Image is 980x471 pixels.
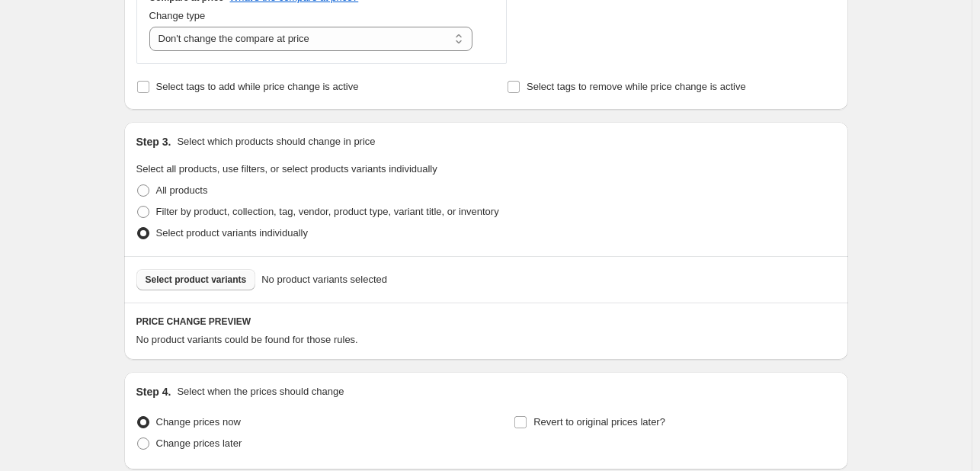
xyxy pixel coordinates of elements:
span: Revert to original prices later? [533,416,665,428]
h2: Step 3. [136,134,171,149]
span: Select tags to add while price change is active [156,81,359,92]
p: Select when the prices should change [177,384,344,399]
span: Select product variants [146,274,247,286]
h2: Step 4. [136,384,171,399]
span: No product variants could be found for those rules. [136,334,358,345]
h6: PRICE CHANGE PREVIEW [136,316,836,328]
button: Select product variants [136,269,256,290]
span: Change prices later [156,437,242,449]
p: Select which products should change in price [177,134,375,149]
span: No product variants selected [261,272,387,287]
span: All products [156,184,208,196]
span: Change prices now [156,416,241,428]
span: Select product variants individually [156,227,308,239]
span: Select all products, use filters, or select products variants individually [136,163,437,175]
span: Change type [149,10,206,21]
span: Filter by product, collection, tag, vendor, product type, variant title, or inventory [156,206,499,217]
span: Select tags to remove while price change is active [527,81,746,92]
